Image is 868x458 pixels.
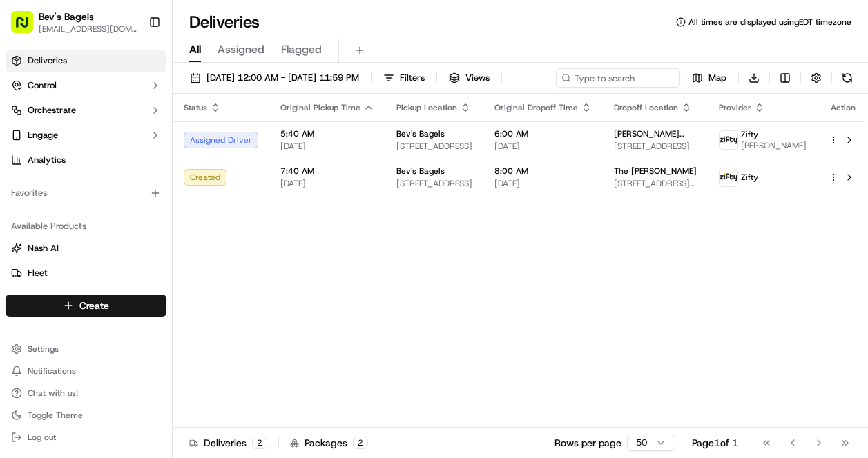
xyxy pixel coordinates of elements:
[28,215,39,226] img: 1736555255976-a54dd68f-1ca7-489b-9aae-adbdc363a1c4
[28,154,66,166] span: Analytics
[6,428,166,447] button: Log out
[214,177,251,193] button: See all
[6,384,166,403] button: Chat with us!
[28,54,67,67] span: Deliveries
[280,128,374,139] span: 5:40 AM
[554,436,621,450] p: Rows per page
[39,23,137,34] button: [EMAIL_ADDRESS][DOMAIN_NAME]
[29,132,54,157] img: 8571987876998_91fb9ceb93ad5c398215_72.jpg
[235,136,251,152] button: Start new chat
[6,237,166,259] button: Nash AI
[6,149,166,171] a: Analytics
[150,214,155,225] span: •
[494,141,592,152] span: [DATE]
[62,132,226,146] div: Start new chat
[6,99,166,121] button: Orchestrate
[14,201,36,228] img: Wisdom Oko
[11,267,161,279] a: Fleet
[28,242,59,255] span: Nash AI
[688,17,851,28] span: All times are displayed using EDT timezone
[396,166,445,177] span: Bev's Bagels
[117,272,128,283] div: 💻
[28,79,57,92] span: Control
[829,102,858,113] div: Action
[741,129,758,140] span: Zifty
[11,242,161,255] a: Nash AI
[6,215,166,237] div: Available Products
[494,166,592,177] span: 8:00 AM
[43,214,147,225] span: Wisdom [PERSON_NAME]
[614,178,697,189] span: [STREET_ADDRESS][PERSON_NAME]
[28,267,48,279] span: Fleet
[157,214,186,225] span: [DATE]
[396,128,445,139] span: Bev's Bagels
[396,141,472,152] span: [STREET_ADDRESS]
[14,132,39,157] img: 1736555255976-a54dd68f-1ca7-489b-9aae-adbdc363a1c4
[741,140,807,151] span: [PERSON_NAME]
[6,6,143,39] button: Bev's Bagels[EMAIL_ADDRESS][DOMAIN_NAME]
[28,432,56,443] span: Log out
[494,128,592,139] span: 6:00 AM
[28,410,83,421] span: Toggle Theme
[189,41,201,58] span: All
[97,304,167,315] a: Powered byPylon
[400,72,425,84] span: Filters
[614,102,678,113] span: Dropoff Location
[465,72,490,84] span: Views
[280,166,374,177] span: 7:40 AM
[280,141,374,152] span: [DATE]
[28,366,76,377] span: Notifications
[131,271,222,285] span: API Documentation
[28,271,106,285] span: Knowledge Base
[290,436,368,450] div: Packages
[494,178,592,189] span: [DATE]
[28,388,78,399] span: Chat with us!
[280,102,360,113] span: Original Pickup Time
[184,68,365,88] button: [DATE] 12:00 AM - [DATE] 11:59 PM
[556,68,680,88] input: Type to search
[6,361,166,381] button: Notifications
[6,262,166,284] button: Fleet
[720,131,737,149] img: zifty-logo-trans-sq.png
[838,68,857,88] button: Refresh
[8,266,111,290] a: 📗Knowledge Base
[6,124,166,146] button: Engage
[206,72,359,84] span: [DATE] 12:00 AM - [DATE] 11:59 PM
[6,182,166,204] div: Favorites
[218,41,264,58] span: Assigned
[443,68,496,88] button: Views
[36,89,249,103] input: Got a question? Start typing here...
[189,436,267,450] div: Deliveries
[28,129,58,141] span: Engage
[6,50,166,72] a: Deliveries
[189,11,260,33] h1: Deliveries
[14,179,93,190] div: Past conversations
[62,146,190,157] div: We're available if you need us!
[14,55,251,77] p: Welcome 👋
[6,295,166,317] button: Create
[720,168,737,186] img: zifty-logo-trans-sq.png
[252,437,267,449] div: 2
[28,343,59,355] span: Settings
[79,299,109,312] span: Create
[280,178,374,189] span: [DATE]
[14,272,25,283] div: 📗
[377,68,431,88] button: Filters
[396,178,472,189] span: [STREET_ADDRESS]
[692,436,738,450] div: Page 1 of 1
[719,102,751,113] span: Provider
[6,406,166,425] button: Toggle Theme
[6,339,166,359] button: Settings
[28,104,76,117] span: Orchestrate
[494,102,578,113] span: Original Dropoff Time
[111,266,227,290] a: 💻API Documentation
[396,102,457,113] span: Pickup Location
[353,437,368,449] div: 2
[39,10,94,23] button: Bev's Bagels
[137,305,167,315] span: Pylon
[614,166,697,177] span: The [PERSON_NAME]
[14,14,41,41] img: Nash
[686,68,733,88] button: Map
